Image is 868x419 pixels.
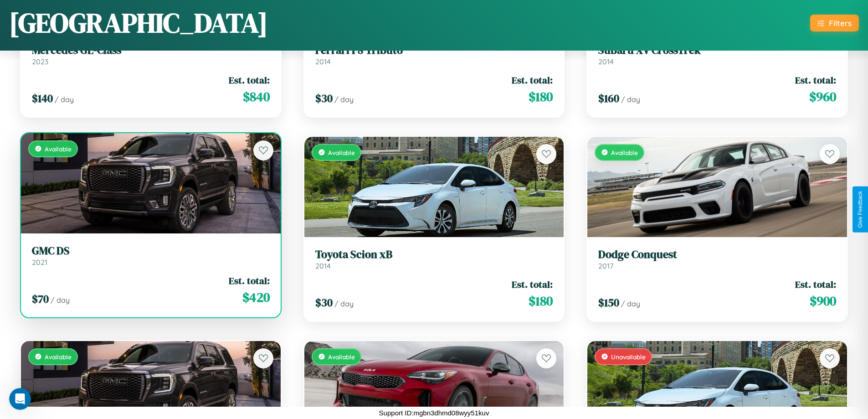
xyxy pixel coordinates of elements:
[810,15,859,31] button: Filters
[334,299,354,308] span: / day
[328,149,355,156] span: Available
[315,261,331,270] span: 2014
[55,95,74,104] span: / day
[32,91,53,106] span: $ 140
[32,291,49,306] span: $ 70
[829,18,852,28] div: Filters
[315,248,553,261] h3: Toyota Scion xB
[9,4,268,41] h1: [GEOGRAPHIC_DATA]
[529,88,553,106] span: $ 180
[598,44,836,66] a: Subaru XV CrossTrek2014
[32,258,47,267] span: 2021
[45,145,72,153] span: Available
[334,95,354,104] span: / day
[315,44,553,66] a: Ferrari F8 Tributo2014
[32,244,270,258] h3: GMC DS
[229,274,270,287] span: Est. total:
[32,244,270,267] a: GMC DS2021
[243,88,270,106] span: $ 840
[810,292,836,310] span: $ 900
[45,353,72,361] span: Available
[621,95,640,104] span: / day
[621,299,640,308] span: / day
[315,295,333,310] span: $ 30
[242,288,270,306] span: $ 420
[315,91,333,106] span: $ 30
[598,248,836,261] h3: Dodge Conquest
[328,353,355,361] span: Available
[857,191,863,228] div: Give Feedback
[611,353,646,361] span: Unavailable
[315,57,331,66] span: 2014
[32,44,270,66] a: Mercedes GL-Class2023
[315,44,553,57] h3: Ferrari F8 Tributo
[51,295,70,305] span: / day
[32,44,270,57] h3: Mercedes GL-Class
[229,73,270,87] span: Est. total:
[529,292,553,310] span: $ 180
[809,88,836,106] span: $ 960
[598,44,836,57] h3: Subaru XV CrossTrek
[795,73,836,87] span: Est. total:
[598,91,619,106] span: $ 160
[32,57,48,66] span: 2023
[315,248,553,270] a: Toyota Scion xB2014
[598,248,836,270] a: Dodge Conquest2017
[598,57,614,66] span: 2014
[795,278,836,291] span: Est. total:
[512,278,553,291] span: Est. total:
[9,388,31,410] iframe: Intercom live chat
[379,407,489,419] p: Support ID: mgbn3dhmd08wyy51kuv
[598,261,613,270] span: 2017
[598,295,619,310] span: $ 150
[611,149,638,156] span: Available
[512,73,553,87] span: Est. total:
